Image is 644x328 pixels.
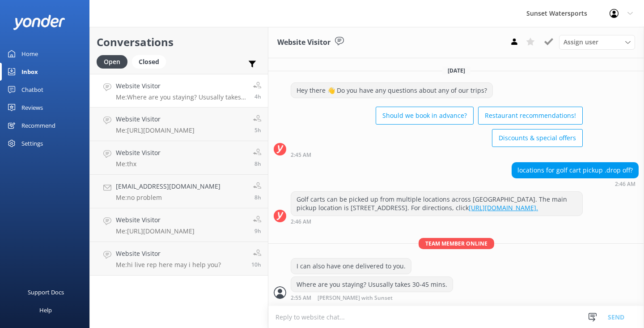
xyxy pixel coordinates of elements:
span: [PERSON_NAME] with Sunset [318,295,393,301]
p: Me: no problem [116,194,220,202]
p: Me: hi live rep here may i help you? [116,261,221,269]
a: [URL][DOMAIN_NAME]. [469,203,538,212]
span: 10:45am 14-Aug-2025 (UTC -05:00) America/Cancun [254,194,261,201]
h4: Website Visitor [116,114,195,124]
a: Website VisitorMe:thx8h [90,141,268,175]
div: Where are you staying? Ususally takes 30-45 mins. [291,277,453,292]
strong: 2:46 AM [291,219,311,224]
button: Discounts & special offers [492,129,583,147]
div: Golf carts can be picked up from multiple locations across [GEOGRAPHIC_DATA]. The main pickup loc... [291,192,582,216]
div: Inbox [21,63,38,81]
strong: 2:46 AM [615,181,636,187]
div: 02:55pm 14-Aug-2025 (UTC -05:00) America/Cancun [291,294,453,301]
a: Website VisitorMe:[URL][DOMAIN_NAME]9h [90,208,268,242]
div: Chatbot [21,81,43,99]
h4: Website Visitor [116,81,246,91]
div: Settings [21,134,43,152]
a: Website VisitorMe:Where are you staying? Ususally takes 30-45 mins.4h [90,74,268,108]
h4: Website Visitor [116,215,195,225]
div: Reviews [21,99,43,117]
div: Assign User [559,35,635,49]
span: 08:46am 14-Aug-2025 (UTC -05:00) America/Cancun [251,261,261,268]
strong: 2:55 AM [291,295,311,301]
div: 02:46pm 14-Aug-2025 (UTC -05:00) America/Cancun [512,181,639,187]
div: locations for golf cart pickup .drop off? [512,163,638,178]
a: [EMAIL_ADDRESS][DOMAIN_NAME]Me:no problem8h [90,175,268,208]
div: I can also have one delivered to you. [291,259,411,274]
div: 02:46pm 14-Aug-2025 (UTC -05:00) America/Cancun [291,218,583,224]
button: Restaurant recommendations! [478,107,583,125]
span: 02:55pm 14-Aug-2025 (UTC -05:00) America/Cancun [254,93,261,100]
a: Open [97,56,132,66]
h3: Website Visitor [277,37,330,48]
div: Support Docs [28,283,64,301]
span: Team member online [419,238,494,249]
a: Closed [132,56,170,66]
span: Assign user [563,37,598,47]
button: Should we book in advance? [376,107,474,125]
a: Website VisitorMe:[URL][DOMAIN_NAME]5h [90,108,268,141]
h4: Website Visitor [116,249,221,259]
h4: Website Visitor [116,148,161,158]
img: yonder-white-logo.png [13,15,65,30]
a: Website VisitorMe:hi live rep here may i help you?10h [90,242,268,276]
div: Hey there 👋 Do you have any questions about any of our trips? [291,83,492,98]
span: [DATE] [442,67,470,74]
span: 10:48am 14-Aug-2025 (UTC -05:00) America/Cancun [254,160,261,168]
strong: 2:45 AM [291,152,311,158]
span: 09:34am 14-Aug-2025 (UTC -05:00) America/Cancun [254,227,261,235]
h2: Conversations [97,34,261,51]
div: Home [21,45,38,63]
div: Open [97,55,127,69]
p: Me: [URL][DOMAIN_NAME] [116,227,195,235]
div: Recommend [21,117,55,134]
div: Closed [132,55,166,69]
div: Help [39,301,52,319]
span: 02:23pm 14-Aug-2025 (UTC -05:00) America/Cancun [254,126,261,134]
p: Me: thx [116,160,161,168]
p: Me: [URL][DOMAIN_NAME] [116,126,195,134]
div: 02:45pm 14-Aug-2025 (UTC -05:00) America/Cancun [291,151,583,158]
h4: [EMAIL_ADDRESS][DOMAIN_NAME] [116,181,220,191]
p: Me: Where are you staying? Ususally takes 30-45 mins. [116,93,246,101]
